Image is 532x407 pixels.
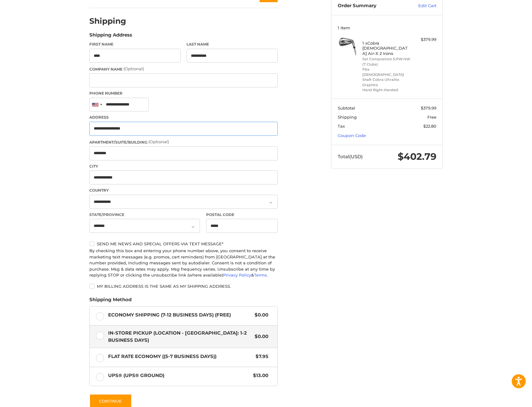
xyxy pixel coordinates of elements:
[89,188,278,193] label: Country
[362,77,410,87] li: Shaft Cobra Ultralite Graphite
[108,353,253,360] span: Flat Rate Economy ((5-7 Business Days))
[338,124,345,129] span: Tax
[108,330,252,344] span: In-Store Pickup (Location - [GEOGRAPHIC_DATA]: 1-2 BUSINESS DAYS)
[89,284,278,289] label: My billing address is the same as my shipping address.
[427,115,436,120] span: Free
[89,66,278,72] label: Company Name
[338,105,355,110] span: Subtotal
[148,139,169,144] small: (Optional)
[108,372,250,379] span: UPS® (UPS® Ground)
[480,390,532,407] iframe: Google Customer Reviews
[251,333,268,340] span: $0.00
[423,124,436,129] span: $22.80
[89,296,132,306] legend: Shipping Method
[89,91,278,96] label: Phone Number
[362,41,410,56] h4: 1 x Cobra [DEMOGRAPHIC_DATA] Air-X 2 Irons
[89,164,278,169] label: City
[338,115,357,120] span: Shipping
[89,16,126,26] h2: Shipping
[223,272,251,277] a: Privacy Policy
[362,56,410,67] li: Set Composition 5-PW+SW (7 Clubs)
[362,67,410,77] li: Flex [DEMOGRAPHIC_DATA]
[89,241,278,246] label: Send me news and special offers via text message*
[250,372,268,379] span: $13.00
[338,154,363,159] span: Total (USD)
[362,87,410,93] li: Hand Right-Handed
[254,272,267,277] a: Terms
[89,248,278,278] div: By checking this box and entering your phone number above, you consent to receive marketing text ...
[206,212,278,218] label: Postal Code
[89,32,132,42] legend: Shipping Address
[338,3,405,9] h3: Order Summary
[89,42,181,47] label: First Name
[89,139,278,145] label: Apartment/Suite/Building
[338,133,366,138] a: Coupon Code
[338,25,436,30] h3: 1 Item
[108,311,252,319] span: Economy Shipping (7-12 Business Days) (Free)
[252,353,268,360] span: $7.95
[412,37,436,43] div: $379.99
[421,105,436,110] span: $379.99
[89,212,200,218] label: State/Province
[251,311,268,319] span: $0.00
[90,98,104,111] div: United States: +1
[89,115,278,120] label: Address
[123,66,144,71] small: (Optional)
[405,3,436,9] a: Edit Cart
[398,151,436,162] span: $402.79
[186,42,278,47] label: Last Name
